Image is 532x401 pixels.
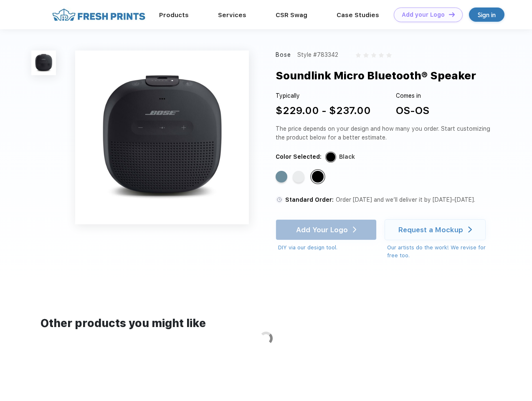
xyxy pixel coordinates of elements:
[356,53,361,58] img: gray_star.svg
[285,196,334,203] span: Standard Order:
[276,51,291,59] div: Bose
[449,12,455,17] img: DT
[75,51,249,224] img: func=resize&h=640
[379,53,384,58] img: gray_star.svg
[276,124,494,142] div: The price depends on your design and how many you order. Start customizing the product below for ...
[371,53,376,58] img: gray_star.svg
[297,51,338,59] div: Style #783342
[386,53,391,58] img: gray_star.svg
[276,91,371,100] div: Typically
[312,171,324,183] div: Black
[468,226,472,233] img: white arrow
[50,8,148,22] img: fo%20logo%202.webp
[41,315,491,332] div: Other products you might like
[276,103,371,118] div: $229.00 - $237.00
[478,10,496,20] div: Sign in
[218,11,246,19] a: Services
[398,226,463,234] div: Request a Mockup
[276,171,287,183] div: Stone Blue
[276,11,307,19] a: CSR Swag
[276,152,322,161] div: Color Selected:
[469,8,504,22] a: Sign in
[336,196,475,203] span: Order [DATE] and we’ll deliver it by [DATE]–[DATE].
[339,152,355,161] div: Black
[293,171,304,183] div: White Smoke
[276,68,476,84] div: Soundlink Micro Bluetooth® Speaker
[396,103,429,118] div: OS-OS
[402,11,445,18] div: Add your Logo
[31,51,56,75] img: func=resize&h=100
[276,196,283,203] img: standard order
[278,244,377,252] div: DIY via our design tool.
[363,53,368,58] img: gray_star.svg
[387,244,494,260] div: Our artists do the work! We revise for free too.
[396,91,429,100] div: Comes in
[159,11,189,19] a: Products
